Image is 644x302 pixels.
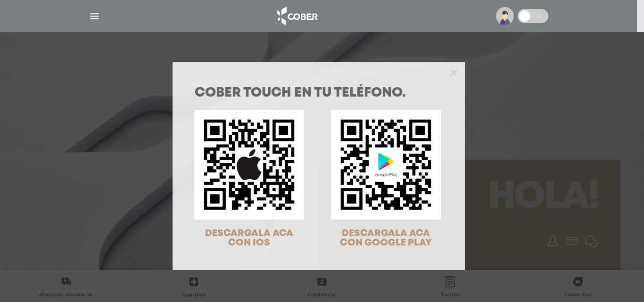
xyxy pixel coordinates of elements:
button: Close [450,68,457,76]
img: qr-code [194,110,304,220]
img: qr-code [331,110,441,220]
h1: COBER TOUCH en tu teléfono. [195,87,443,100]
span: DESCARGALA ACA CON IOS [205,229,293,247]
span: DESCARGALA ACA CON GOOGLE PLAY [340,229,432,247]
